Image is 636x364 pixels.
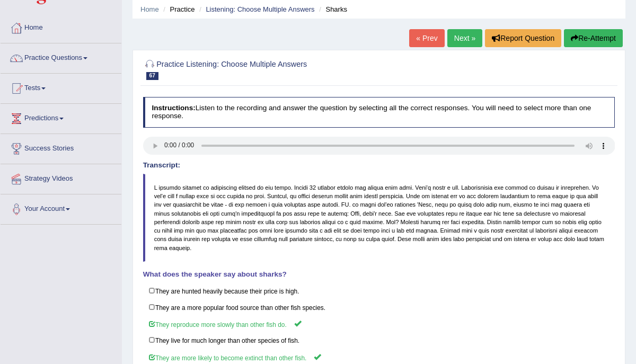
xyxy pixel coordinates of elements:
[143,315,615,333] label: They reproduce more slowly than other fish do.
[1,74,121,100] a: Tests
[409,29,444,47] a: « Prev
[143,174,615,262] blockquote: L ipsumdo sitamet co adipiscing elitsed do eiu tempo. Incidi 32 utlabor etdolo mag aliqua enim ad...
[143,97,615,127] h4: Listen to the recording and answer the question by selecting all the correct responses. You will ...
[143,271,615,279] h4: What does the speaker say about sharks?
[447,29,482,47] a: Next »
[485,29,561,47] button: Report Question
[152,104,195,112] b: Instructions:
[564,29,623,47] button: Re-Attempt
[146,72,158,80] span: 67
[1,134,121,161] a: Success Stories
[1,104,121,130] a: Predictions
[1,13,121,40] a: Home
[316,4,347,14] li: Sharks
[140,5,159,13] a: Home
[1,43,121,70] a: Practice Questions
[143,299,615,316] label: They are a more popular food source than other fish species.
[143,283,615,299] label: They are hunted heavily because their price is high.
[206,5,314,13] a: Listening: Choose Multiple Answers
[143,58,436,80] h2: Practice Listening: Choose Multiple Answers
[143,332,615,349] label: They live for much longer than other species of fish.
[161,4,195,14] li: Practice
[1,194,121,221] a: Your Account
[1,164,121,191] a: Strategy Videos
[143,162,615,170] h4: Transcript:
